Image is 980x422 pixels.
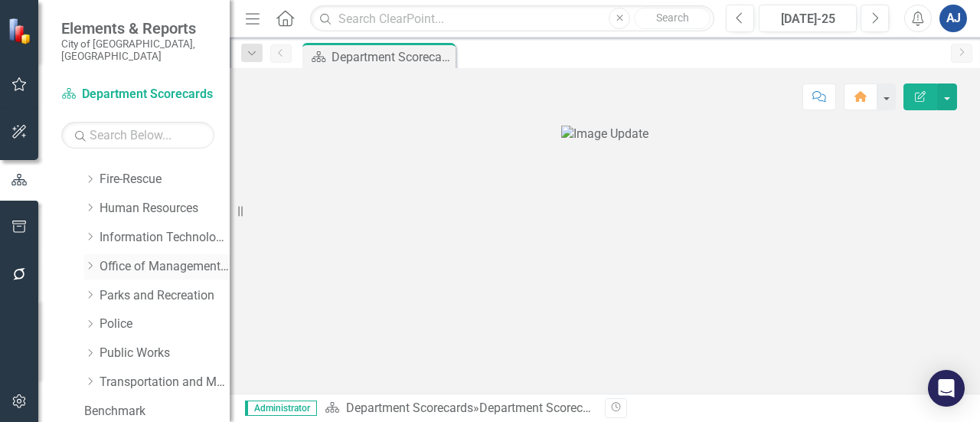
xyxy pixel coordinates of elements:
div: Open Intercom Messenger [928,370,965,407]
a: Office of Management and Budget [100,258,230,276]
input: Search ClearPoint... [310,5,714,32]
input: Search Below... [61,122,214,149]
a: Benchmark [84,403,230,420]
a: Public Works [100,345,230,362]
a: Transportation and Mobility [100,374,230,391]
span: Administrator [245,401,317,416]
a: Human Resources [100,200,230,218]
div: Department Scorecard [479,401,600,415]
a: Department Scorecards [61,86,214,103]
a: Fire-Rescue [100,171,230,188]
span: Search [656,11,689,24]
img: ClearPoint Strategy [8,18,34,44]
span: Elements & Reports [61,19,214,38]
a: Department Scorecards [346,401,473,415]
div: » [325,400,593,417]
small: City of [GEOGRAPHIC_DATA], [GEOGRAPHIC_DATA] [61,38,214,63]
div: Department Scorecard [332,47,452,67]
img: Image Update [561,126,648,143]
button: AJ [939,5,967,32]
div: [DATE]-25 [764,10,851,28]
a: Parks and Recreation [100,287,230,305]
a: Police [100,316,230,333]
a: Information Technology Services [100,229,230,247]
button: [DATE]-25 [759,5,857,32]
button: Search [634,8,710,29]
